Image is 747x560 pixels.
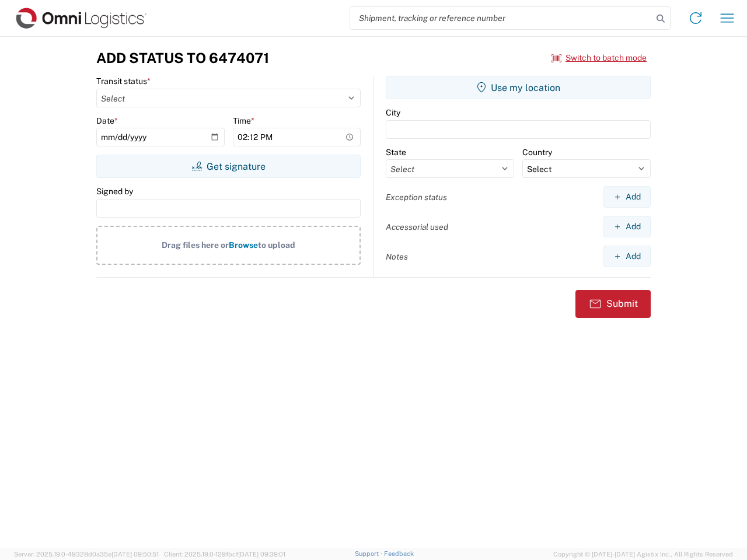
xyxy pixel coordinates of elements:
[229,240,258,250] span: Browse
[96,76,151,86] label: Transit status
[386,76,651,99] button: Use my location
[162,240,229,250] span: Drag files here or
[522,147,552,157] label: Country
[96,50,269,66] h3: Add Status to 6474071
[551,48,647,68] button: Switch to batch mode
[603,186,651,208] button: Add
[603,216,651,237] button: Add
[553,549,733,559] span: Copyright © [DATE]-[DATE] Agistix Inc., All Rights Reserved
[386,147,406,157] label: State
[96,186,133,197] label: Signed by
[386,107,400,118] label: City
[386,222,448,232] label: Accessorial used
[575,290,651,318] button: Submit
[258,240,295,250] span: to upload
[96,116,118,126] label: Date
[233,116,254,126] label: Time
[355,550,384,557] a: Support
[386,192,447,202] label: Exception status
[96,155,361,178] button: Get signature
[386,251,408,262] label: Notes
[603,246,651,267] button: Add
[14,551,159,558] span: Server: 2025.19.0-49328d0a35e
[111,551,159,558] span: [DATE] 09:50:51
[350,7,652,29] input: Shipment, tracking or reference number
[164,551,285,558] span: Client: 2025.19.0-129fbcf
[238,551,285,558] span: [DATE] 09:39:01
[384,550,414,557] a: Feedback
